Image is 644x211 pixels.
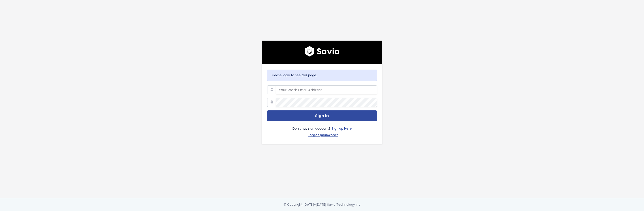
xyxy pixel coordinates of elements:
[305,46,339,57] img: logo600x187.a314fd40982d.png
[308,132,338,139] a: Forgot password?
[267,121,377,139] div: Don't have an account?
[331,126,352,132] a: Sign up Here
[267,110,377,121] button: Sign In
[272,72,372,78] p: Please login to see this page.
[284,202,360,207] div: © Copyright [DATE]-[DATE] Savio Technology Inc
[276,85,377,94] input: Your Work Email Address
